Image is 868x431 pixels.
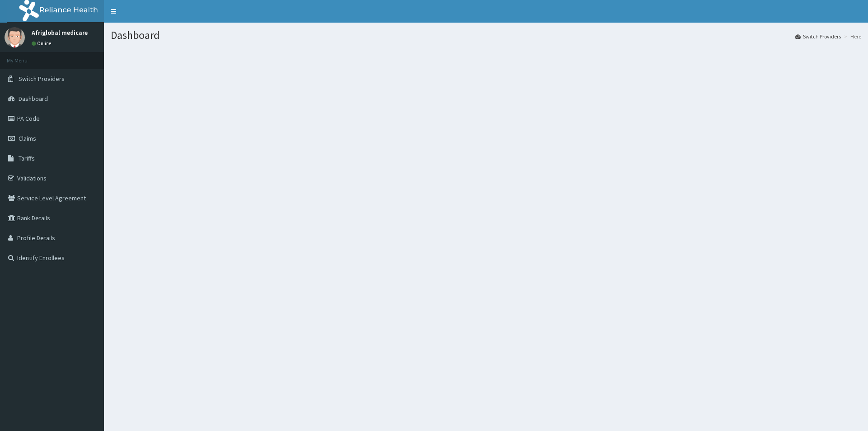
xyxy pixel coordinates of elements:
[32,40,53,47] a: Online
[111,29,861,41] h1: Dashboard
[19,154,35,162] span: Tariffs
[842,33,861,40] li: Here
[5,27,25,47] img: User Image
[32,29,88,36] p: Afriglobal medicare
[19,95,48,103] span: Dashboard
[19,75,65,83] span: Switch Providers
[795,33,841,40] a: Switch Providers
[19,134,36,142] span: Claims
